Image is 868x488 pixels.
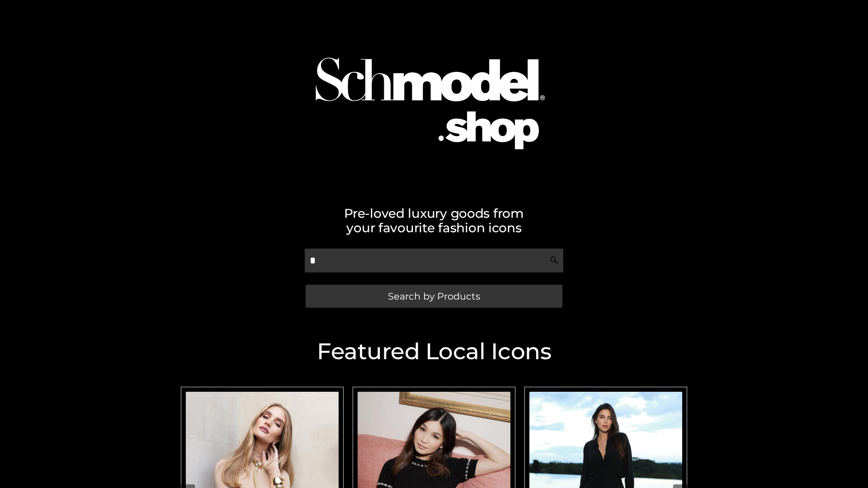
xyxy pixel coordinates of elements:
span: Search by Products [388,291,480,301]
h2: Pre-loved luxury goods from your favourite fashion icons [176,206,692,235]
h2: Featured Local Icons​ [176,340,692,363]
a: Search by Products [306,285,562,308]
img: Search Icon [550,256,559,265]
